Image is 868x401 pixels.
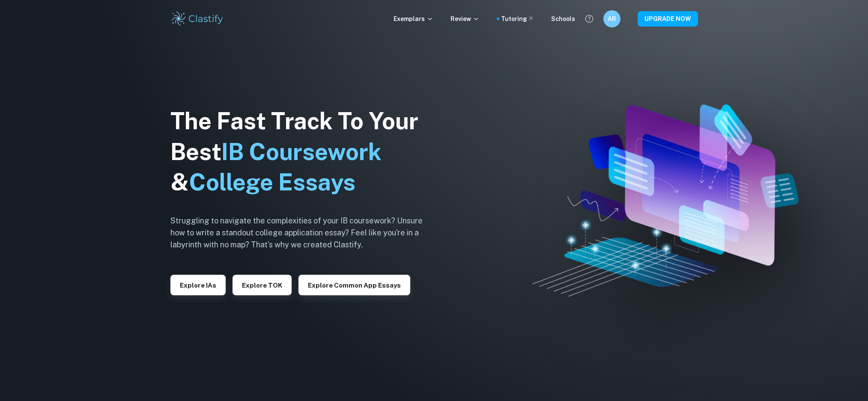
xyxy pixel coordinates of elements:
[170,106,436,198] h1: The Fast Track To Your Best &
[450,14,480,24] p: Review
[170,275,226,295] button: Explore IAs
[638,11,698,27] button: UPGRADE NOW
[170,215,436,251] h6: Struggling to navigate the complexities of your IB coursework? Unsure how to write a standout col...
[298,275,410,295] button: Explore Common App essays
[501,14,534,24] a: Tutoring
[607,14,617,24] h6: AR
[582,12,597,26] button: Help and Feedback
[532,104,799,297] img: Clastify hero
[394,14,433,24] p: Exemplars
[298,281,410,289] a: Explore Common App essays
[189,169,355,196] span: College Essays
[170,281,226,289] a: Explore IAs
[551,14,575,24] a: Schools
[170,10,225,27] img: Clastify logo
[233,275,292,295] button: Explore TOK
[221,138,382,165] span: IB Coursework
[603,10,620,27] button: AR
[233,281,292,289] a: Explore TOK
